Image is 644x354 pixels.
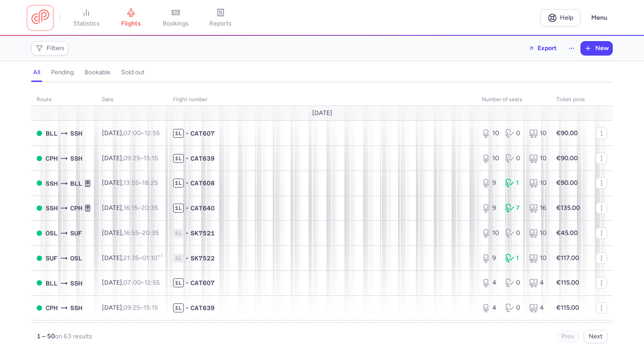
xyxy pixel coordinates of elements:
[522,41,563,55] button: Export
[538,45,557,51] span: Export
[55,333,92,340] span: on 63 results
[505,179,522,188] div: 1
[102,204,158,212] span: [DATE],
[191,204,215,213] span: CAT640
[123,129,141,137] time: 07:00
[191,303,215,312] span: CAT639
[64,8,109,28] a: statistics
[31,93,97,107] th: route
[505,278,522,287] div: 0
[102,304,158,311] span: [DATE],
[505,229,522,238] div: 0
[121,68,144,77] h4: sold out
[505,303,522,312] div: 0
[144,279,160,286] time: 12:55
[70,203,82,213] span: CPH
[595,45,609,52] span: New
[102,229,159,237] span: [DATE],
[168,93,476,107] th: Flight number
[584,330,607,343] button: Next
[312,110,332,117] span: [DATE]
[186,154,189,163] span: •
[186,204,189,213] span: •
[556,330,580,343] button: Prev.
[556,204,580,212] strong: €135.00
[191,154,215,163] span: CAT639
[186,129,189,138] span: •
[482,204,498,213] div: 9
[142,254,162,262] time: 01:10
[123,254,162,262] span: –
[529,179,546,188] div: 10
[173,278,184,287] span: 1L
[173,129,184,138] span: 1L
[529,154,546,163] div: 10
[123,254,139,262] time: 21:35
[123,229,159,237] span: –
[144,129,160,137] time: 12:55
[144,304,158,311] time: 15:15
[46,179,58,188] span: SSH
[32,42,68,55] button: Filters
[560,14,573,21] span: Help
[556,179,578,187] strong: €90.00
[102,254,162,262] span: [DATE],
[581,42,612,55] button: New
[123,204,138,212] time: 16:15
[153,8,198,28] a: bookings
[102,154,158,162] span: [DATE],
[186,254,189,263] span: •
[186,179,189,188] span: •
[482,254,498,263] div: 9
[46,303,58,313] span: CPH
[540,9,580,26] a: Help
[142,229,159,237] time: 20:35
[191,129,215,138] span: CAT607
[70,154,82,163] span: SSH
[33,68,40,77] h4: all
[141,204,158,212] time: 20:35
[144,154,158,162] time: 15:15
[46,278,58,288] span: BLL
[123,304,140,311] time: 09:25
[70,303,82,313] span: SSH
[102,279,160,286] span: [DATE],
[529,303,546,312] div: 4
[186,229,189,238] span: •
[556,254,579,262] strong: €117.00
[73,20,100,28] span: statistics
[173,254,184,263] span: 1L
[551,93,590,107] th: Ticket price
[123,304,158,311] span: –
[70,278,82,288] span: SSH
[191,229,215,238] span: SK7521
[123,179,139,187] time: 13:55
[85,68,110,77] h4: bookable
[70,228,82,238] span: SUF
[46,128,58,138] span: BLL
[123,179,158,187] span: –
[157,253,162,259] sup: +1
[556,279,579,286] strong: €115.00
[482,303,498,312] div: 4
[186,303,189,312] span: •
[123,129,160,137] span: –
[556,154,578,162] strong: €90.00
[109,8,153,28] a: flights
[476,93,551,107] th: number of seats
[505,254,522,263] div: 1
[51,68,74,77] h4: pending
[191,254,215,263] span: SK7522
[529,229,546,238] div: 10
[31,9,49,26] a: CitizenPlane red outlined logo
[46,228,58,238] span: OSL
[556,229,578,237] strong: €45.00
[102,129,160,137] span: [DATE],
[46,203,58,213] span: SSH
[505,204,522,213] div: 7
[46,253,58,263] span: SUF
[163,20,189,28] span: bookings
[121,20,141,28] span: flights
[198,8,243,28] a: reports
[556,129,578,137] strong: €90.00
